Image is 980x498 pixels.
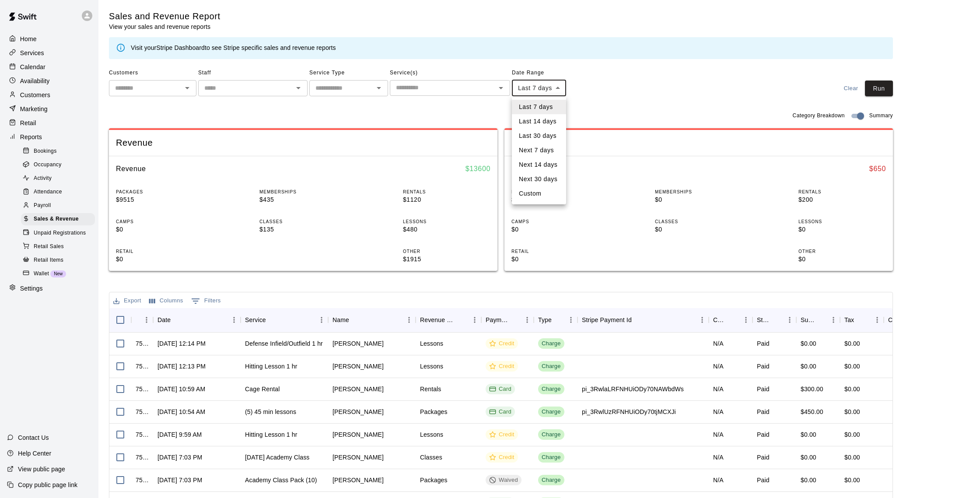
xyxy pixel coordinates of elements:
li: Custom [512,186,566,201]
li: Next 30 days [512,172,566,186]
li: Last 30 days [512,129,566,143]
li: Last 14 days [512,114,566,129]
li: Next 14 days [512,158,566,172]
li: Next 7 days [512,143,566,158]
li: Last 7 days [512,100,566,114]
